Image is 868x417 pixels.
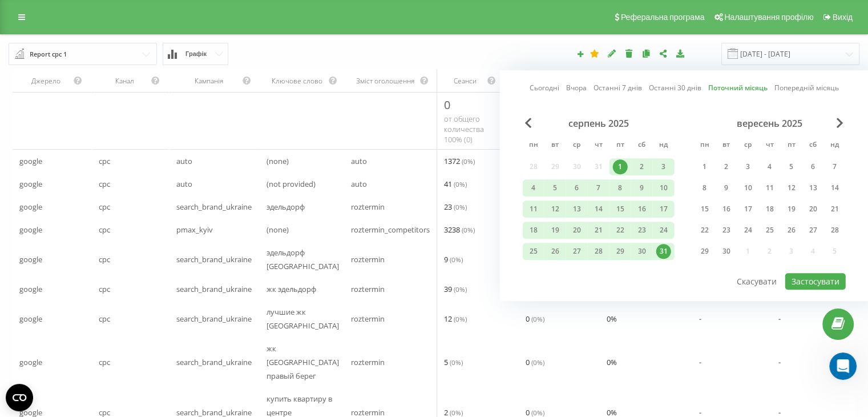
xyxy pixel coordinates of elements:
span: (not provided) [267,177,316,191]
span: auto [176,154,192,168]
a: Сьогодні [530,83,559,94]
span: search_brand_ukraine [176,355,252,369]
span: google [19,223,42,236]
div: 25 [762,223,777,238]
div: Сеанси [444,76,486,86]
div: 11 [762,181,777,195]
div: пн 29 вер 2025 р. [694,243,716,260]
div: нд 28 вер 2025 р. [824,222,846,239]
div: 27 [806,223,821,238]
button: Добавить вложение [54,304,63,313]
div: 4 [762,159,777,174]
div: 24 [741,223,756,238]
span: auto [351,177,367,191]
a: Останні 30 днів [649,83,701,94]
iframe: Intercom live chat [829,352,857,380]
div: 18 [526,223,541,238]
div: 27 [570,244,584,259]
div: 12 [784,181,799,195]
span: Отлично [108,26,124,42]
span: 5 [444,355,463,369]
span: Вихід [833,13,853,22]
span: 0 % [607,312,617,326]
div: 17 [656,202,671,216]
abbr: четвер [590,137,607,154]
div: Закрыть [200,5,221,25]
abbr: понеділок [696,137,713,154]
div: дякую! [180,260,210,271]
div: 21 [591,223,606,238]
div: пн 22 вер 2025 р. [694,222,716,239]
div: пн 8 вер 2025 р. [694,179,716,197]
span: search_brand_ukraine [176,252,252,266]
span: (none) [267,223,289,236]
span: от общего количества 100% ( 0 ) [444,114,484,145]
span: Налаштування профілю [724,13,813,22]
div: 13 [806,181,821,195]
div: ср 3 вер 2025 р. [737,158,759,175]
span: 12 [444,312,467,326]
div: 18 [762,202,777,216]
div: пн 4 серп 2025 р. [523,179,544,197]
div: вт 9 вер 2025 р. [716,179,737,197]
div: 14 [827,181,842,195]
div: Т говорит… [9,84,219,141]
div: Зміст оголошення [351,76,419,86]
div: пт 5 вер 2025 р. [781,158,802,175]
div: 6 [806,159,821,174]
span: - [699,312,701,326]
button: Графік [163,43,228,65]
abbr: п’ятниця [783,137,800,154]
img: Profile image for Daniil [33,6,51,25]
i: Видалити звіт [624,49,634,57]
div: чт 25 вер 2025 р. [759,222,781,239]
div: ср 13 серп 2025 р. [566,201,588,218]
div: Daniil говорит… [9,141,219,253]
span: cpc [99,223,110,236]
span: 0 [444,97,450,113]
div: Доброго дня! Я на всяк випадок нагадую про себе, що дуже чекаю коли пофіксять баг. Дякую! [41,84,219,131]
div: вт 23 вер 2025 р. [716,222,737,239]
div: ср 20 серп 2025 р. [566,222,588,239]
div: 2 [635,159,649,174]
span: Великолепно [135,26,151,42]
span: 1372 [444,154,475,168]
i: Редагувати звіт [607,49,617,57]
div: Канал [99,76,151,86]
div: Report cpc 1 [30,48,67,61]
h1: Daniil [55,6,81,14]
div: Джерело [19,76,73,86]
span: ( 0 %) [531,314,544,323]
div: нд 24 серп 2025 р. [653,222,675,239]
div: 28 [591,244,606,259]
span: google [19,177,42,191]
button: Главная [179,5,200,26]
div: пн 11 серп 2025 р. [523,201,544,218]
span: google [19,252,42,266]
p: В сети последние 15 мин [55,14,155,26]
abbr: середа [740,137,757,154]
span: cpc [99,252,110,266]
div: 16 [635,202,649,216]
span: Графік [185,50,207,58]
div: чт 21 серп 2025 р. [588,222,609,239]
div: 23 [635,223,649,238]
div: 11 [526,202,541,216]
div: чт 7 серп 2025 р. [588,179,609,197]
div: нд 3 серп 2025 р. [653,158,675,175]
div: Доброго дняМи пам'ятаємо про баг. Задача на виправлення зафіксована, нею займається відділ розроб... [9,141,187,244]
div: 22 [697,223,712,238]
div: 26 [548,244,563,259]
span: cpc [99,355,110,369]
span: Плохо [54,26,70,42]
span: (none) [267,154,289,168]
div: пт 15 серп 2025 р. [609,201,631,218]
div: 9 [635,181,649,195]
span: ( 0 %) [462,157,475,166]
span: ( 0 %) [454,314,467,323]
div: вт 26 серп 2025 р. [544,243,566,260]
textarea: Ваше сообщение... [10,280,219,299]
span: ( 0 %) [462,225,475,234]
span: жк эдельдорф [267,282,316,296]
div: ср 24 вер 2025 р. [737,222,759,239]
